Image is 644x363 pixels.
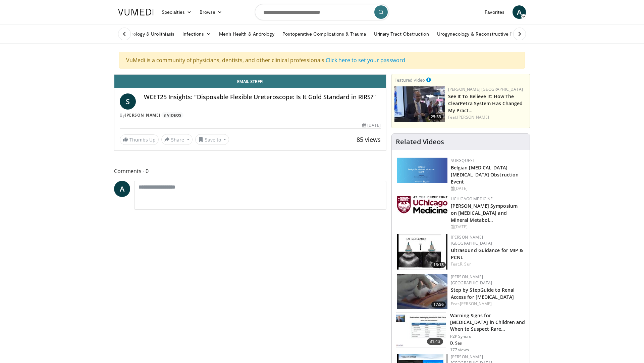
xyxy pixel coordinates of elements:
img: b1bc6859-4bdd-4be1-8442-b8b8c53ce8a1.150x105_q85_crop-smart_upscale.jpg [396,313,446,348]
a: Step by StepGuide to Renal Access for [MEDICAL_DATA] [451,287,515,300]
span: 31:43 [427,338,443,345]
video-js: Video Player [114,74,386,75]
a: 31:43 Warning Signs for [MEDICAL_DATA] in Children and When to Suspect Rare… P2P Syncro D. Sas 17... [396,312,526,353]
a: UChicago Medicine [451,196,493,202]
a: A [114,181,130,197]
a: [PERSON_NAME] [125,112,160,118]
a: Thumbs Up [120,134,159,145]
p: 177 views [450,347,469,353]
img: 47196b86-3779-4b90-b97e-820c3eda9b3b.150x105_q85_crop-smart_upscale.jpg [394,86,445,122]
p: D. Sas [450,340,526,346]
a: [PERSON_NAME] [460,301,492,307]
a: 13:13 [397,234,447,270]
div: By [120,112,381,118]
a: Click here to set your password [326,56,405,64]
a: Urinary Tract Obstruction [370,27,433,41]
a: Urogynecology & Reconstructive Pelvic Surgery [433,27,544,41]
a: Browse [196,5,226,19]
small: Featured Video [394,77,425,83]
span: 25:33 [429,114,443,120]
h3: Warning Signs for [MEDICAL_DATA] in Children and When to Suspect Rare… [450,312,526,332]
a: Email Steffi [114,75,386,88]
img: be78edef-9c83-4ca4-81c3-bb590ce75b9a.150x105_q85_crop-smart_upscale.jpg [397,274,447,309]
a: [PERSON_NAME] [GEOGRAPHIC_DATA] [451,234,492,246]
a: Postoperative Complications & Trauma [278,27,370,41]
a: [PERSON_NAME] [GEOGRAPHIC_DATA] [451,274,492,286]
img: VuMedi Logo [118,9,154,15]
img: 08d442d2-9bc4-4584-b7ef-4efa69e0f34c.png.150x105_q85_autocrop_double_scale_upscale_version-0.2.png [397,158,447,183]
div: Feat. [451,261,524,267]
p: P2P Syncro [450,334,526,339]
a: R. Sur [460,261,471,267]
span: 13:13 [431,262,446,268]
div: Feat. [451,301,524,307]
div: [DATE] [451,186,524,192]
span: Comments 0 [114,167,386,175]
a: 25:33 [394,86,445,122]
input: Search topics, interventions [255,4,389,20]
a: Belgian [MEDICAL_DATA] [MEDICAL_DATA] Obstruction Event [451,164,519,185]
a: Favorites [481,5,508,19]
a: [PERSON_NAME] Symposium on [MEDICAL_DATA] and Mineral Metabol… [451,203,518,223]
div: [DATE] [362,122,380,128]
span: 85 views [357,135,381,144]
img: 5f87bdfb-7fdf-48f0-85f3-b6bcda6427bf.jpg.150x105_q85_autocrop_double_scale_upscale_version-0.2.jpg [397,196,447,213]
a: Men’s Health & Andrology [215,27,279,41]
button: Save to [195,134,229,145]
div: [DATE] [451,224,524,230]
div: Feat. [448,114,527,120]
a: Surgquest [451,158,475,163]
a: 17:56 [397,274,447,309]
a: See It To Believe It: How The ClearPetra System Has Changed My Pract… [448,93,523,114]
a: Infections [178,27,215,41]
h4: WCET25 Insights: "Disposable Flexible Ureteroscope: Is It Gold Standard in RIRS?" [144,93,381,101]
a: [PERSON_NAME] [GEOGRAPHIC_DATA] [448,86,523,92]
a: Ultrasound Guidance for MIP & PCNL [451,247,523,260]
span: 17:56 [431,301,446,308]
a: Endourology & Urolithiasis [114,27,178,41]
h4: Related Videos [396,138,444,146]
img: ae74b246-eda0-4548-a041-8444a00e0b2d.150x105_q85_crop-smart_upscale.jpg [397,234,447,270]
a: Specialties [158,5,196,19]
a: A [513,5,526,19]
div: VuMedi is a community of physicians, dentists, and other clinical professionals. [119,52,525,69]
a: S [120,93,136,110]
a: 3 Videos [161,112,183,118]
a: [PERSON_NAME] [457,114,489,120]
button: Share [161,134,193,145]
